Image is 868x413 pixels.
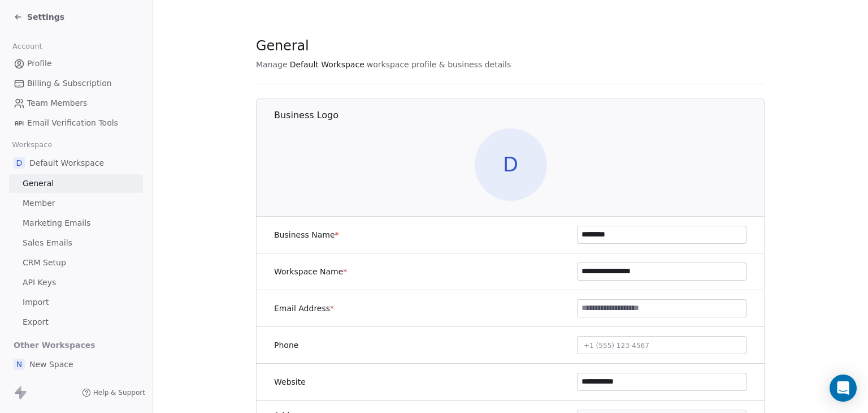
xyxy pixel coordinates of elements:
[584,342,649,350] span: +1 (555) 123-4567
[577,336,747,354] button: +1 (555) 123-4567
[274,339,298,351] label: Phone
[14,11,64,23] a: Settings
[93,388,145,397] span: Help & Support
[23,237,72,249] span: Sales Emails
[23,277,56,289] span: API Keys
[14,157,25,169] span: D
[29,157,104,169] span: Default Workspace
[9,214,143,233] a: Marketing Emails
[274,109,765,122] h1: Business Logo
[274,303,334,314] label: Email Address
[274,229,339,240] label: Business Name
[27,11,64,23] span: Settings
[23,296,49,308] span: Import
[23,217,90,229] span: Marketing Emails
[830,375,857,402] div: Open Intercom Messenger
[9,253,143,272] a: CRM Setup
[274,376,306,388] label: Website
[290,59,364,70] span: Default Workspace
[9,74,143,93] a: Billing & Subscription
[256,37,309,54] span: General
[27,117,118,129] span: Email Verification Tools
[9,313,143,332] a: Export
[367,59,511,70] span: workspace profile & business details
[23,197,55,209] span: Member
[82,388,145,397] a: Help & Support
[23,178,54,190] span: General
[27,78,112,89] span: Billing & Subscription
[274,266,347,277] label: Workspace Name
[9,94,143,113] a: Team Members
[9,54,143,73] a: Profile
[14,359,25,370] span: N
[29,359,73,370] span: New Space
[9,293,143,312] a: Import
[256,59,288,70] span: Manage
[23,257,66,269] span: CRM Setup
[9,114,143,132] a: Email Verification Tools
[23,316,49,328] span: Export
[7,38,47,55] span: Account
[9,174,143,193] a: General
[9,273,143,292] a: API Keys
[475,128,547,201] span: D
[27,58,52,70] span: Profile
[9,194,143,213] a: Member
[9,336,100,354] span: Other Workspaces
[27,97,87,109] span: Team Members
[7,136,57,153] span: Workspace
[9,234,143,252] a: Sales Emails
